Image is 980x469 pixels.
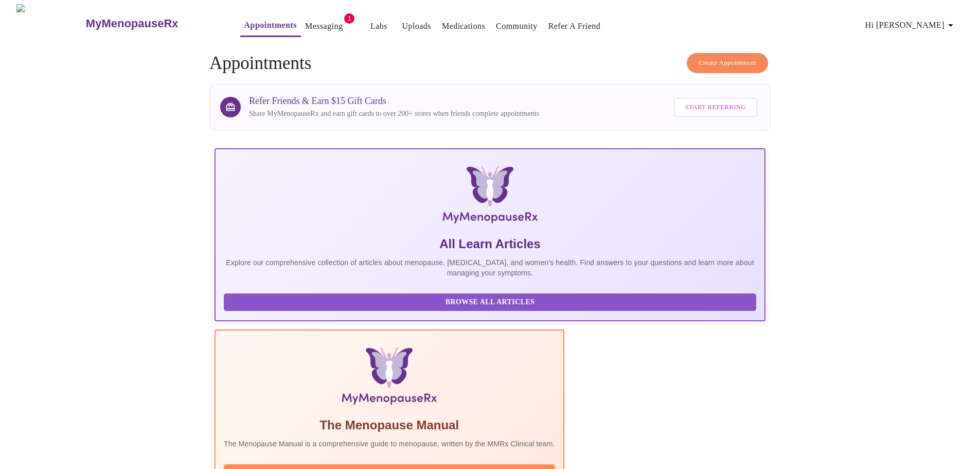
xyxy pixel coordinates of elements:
[674,98,757,117] button: Start Referring
[307,166,673,228] img: MyMenopauseRx Logo
[16,4,84,43] img: MyMenopauseRx Logo
[224,257,756,278] p: Explore our comprehensive collection of articles about menopause, [MEDICAL_DATA], and women's hea...
[544,16,605,37] button: Refer a Friend
[398,16,435,37] button: Uploads
[84,6,219,42] a: MyMenopauseRx
[249,96,539,107] h3: Refer Friends & Earn $15 Gift Cards
[86,17,179,30] h3: MyMenopauseRx
[224,439,555,449] p: The Menopause Manual is a comprehensive guide to menopause, written by the MMRx Clinical team.
[861,15,961,36] button: Hi [PERSON_NAME]
[224,417,555,433] h5: The Menopause Manual
[249,109,539,119] p: Share MyMenopauseRx and earn gift cards to over 200+ stores when friends complete appointments
[344,13,354,24] span: 1
[402,19,431,33] a: Uploads
[234,296,746,309] span: Browse All Articles
[244,18,297,32] a: Appointments
[301,16,347,37] button: Messaging
[224,297,759,306] a: Browse All Articles
[305,19,343,33] a: Messaging
[370,19,387,33] a: Labs
[671,93,760,122] a: Start Referring
[492,16,542,37] button: Community
[224,293,756,311] button: Browse All Articles
[687,53,768,73] button: Create Appointment
[442,19,485,33] a: Medications
[276,347,502,409] img: Menopause Manual
[240,15,301,37] button: Appointments
[438,16,489,37] button: Medications
[362,16,395,37] button: Labs
[496,19,538,33] a: Community
[699,57,756,69] span: Create Appointment
[209,53,771,74] h4: Appointments
[685,101,746,113] span: Start Referring
[548,19,601,33] a: Refer a Friend
[224,236,756,252] h5: All Learn Articles
[865,18,957,32] span: Hi [PERSON_NAME]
